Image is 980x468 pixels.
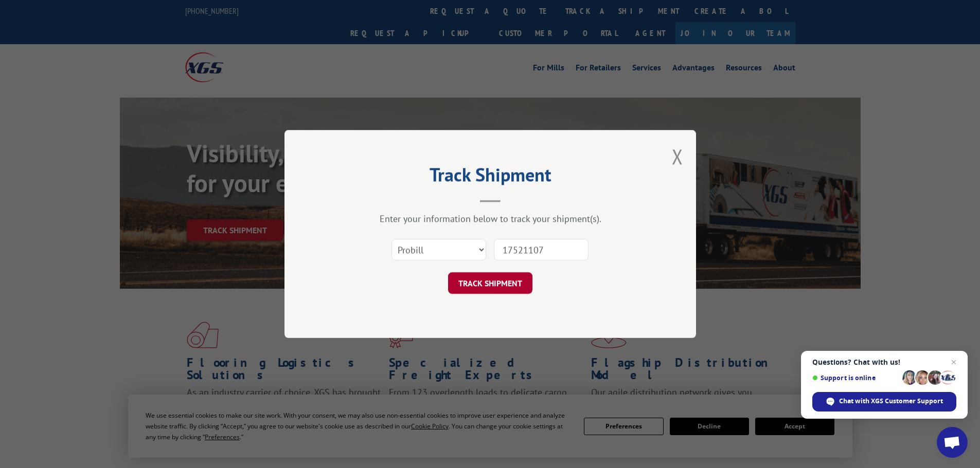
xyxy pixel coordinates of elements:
[494,239,589,260] input: Number(s)
[812,374,899,382] span: Support is online
[812,392,956,411] div: Chat with XGS Customer Support
[948,356,960,368] span: Close chat
[839,397,943,406] span: Chat with XGS Customer Support
[672,143,683,170] button: Close modal
[336,167,645,187] h2: Track Shipment
[448,272,532,294] button: TRACK SHIPMENT
[937,427,968,458] div: Open chat
[812,358,956,366] span: Questions? Chat with us!
[336,213,645,224] div: Enter your information below to track your shipment(s).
